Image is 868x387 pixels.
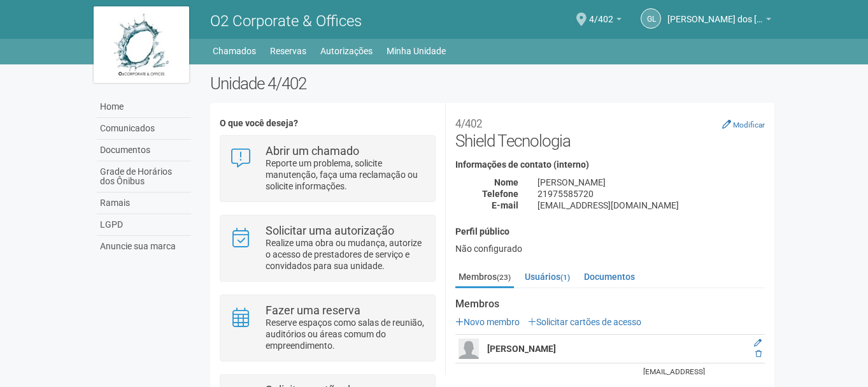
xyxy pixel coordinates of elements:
[97,214,191,236] a: LGPD
[320,42,373,60] a: Autorizações
[667,16,771,26] a: [PERSON_NAME] dos [PERSON_NAME]
[213,42,256,60] a: Chamados
[230,145,425,192] a: Abrir um chamado Reporte um problema, solicite manutenção, faça uma reclamação ou solicite inform...
[266,144,359,157] strong: Abrir um chamado
[97,140,191,161] a: Documentos
[497,273,511,282] small: (23)
[722,119,765,129] a: Modificar
[487,344,556,354] strong: [PERSON_NAME]
[455,117,482,130] small: 4/402
[482,189,518,199] strong: Telefone
[754,339,762,347] a: Editar membro
[528,188,774,200] div: 21975585720
[97,193,191,214] a: Ramais
[210,12,362,30] span: O2 Corporate & Offices
[522,267,573,286] a: Usuários(1)
[230,305,425,351] a: Fazer uma reserva Reserve espaços como salas de reunião, auditórios ou áreas comum do empreendime...
[266,157,425,192] p: Reporte um problema, solicite manutenção, faça uma reclamação ou solicite informações.
[97,236,191,257] a: Anuncie sua marca
[455,317,520,327] a: Novo membro
[755,349,762,358] a: Excluir membro
[494,177,518,187] strong: Nome
[266,237,425,272] p: Realize uma obra ou mudança, autorize o acesso de prestadores de serviço e convidados para sua un...
[270,42,306,60] a: Reservas
[455,227,765,237] h4: Perfil público
[641,8,661,29] a: GL
[528,200,774,211] div: [EMAIL_ADDRESS][DOMAIN_NAME]
[459,339,479,359] img: user.png
[387,42,446,60] a: Minha Unidade
[97,96,191,118] a: Home
[455,243,765,254] div: Não configurado
[492,200,518,210] strong: E-mail
[528,177,774,188] div: [PERSON_NAME]
[455,298,765,310] strong: Membros
[266,317,425,351] p: Reserve espaços como salas de reunião, auditórios ou áreas comum do empreendimento.
[266,303,360,317] strong: Fazer uma reserva
[733,120,765,129] small: Modificar
[528,317,641,327] a: Solicitar cartões de acesso
[94,6,189,83] img: logo.jpg
[230,225,425,272] a: Solicitar uma autorização Realize uma obra ou mudança, autorize o acesso de prestadores de serviç...
[455,160,765,170] h4: Informações de contato (interno)
[455,112,765,150] h2: Shield Tecnologia
[589,2,613,24] span: 4/402
[266,224,394,237] strong: Solicitar uma autorização
[97,118,191,140] a: Comunicados
[210,74,775,93] h2: Unidade 4/402
[667,2,763,24] span: Gabriel Lemos Carreira dos Reis
[581,267,638,286] a: Documentos
[97,161,191,193] a: Grade de Horários dos Ônibus
[589,16,622,26] a: 4/402
[220,119,436,128] h4: O que você deseja?
[455,267,514,288] a: Membros(23)
[560,273,570,282] small: (1)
